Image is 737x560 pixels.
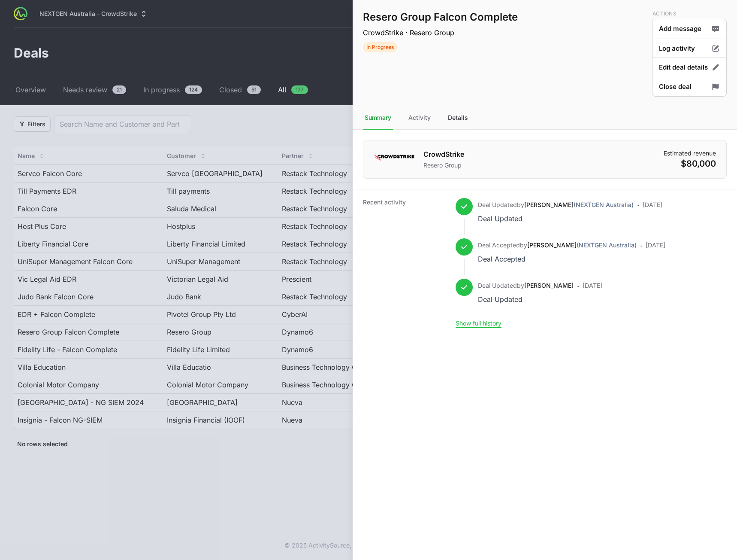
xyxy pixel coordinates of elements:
dt: Recent activity [363,198,445,328]
button: Edit deal details [652,58,727,78]
a: [PERSON_NAME](NEXTGEN Australia) [527,241,637,249]
div: Activity [407,107,432,130]
div: Deal Updated [478,293,574,305]
button: Add message [652,19,727,39]
h1: Resero Group Falcon Complete [363,10,518,24]
time: [DATE] [583,282,602,289]
time: [DATE] [643,201,662,208]
p: CrowdStrike · Resero Group [363,27,518,38]
span: Deal Accepted [478,241,520,249]
div: Summary [363,107,393,130]
button: Show full history [456,320,501,327]
h1: CrowdStrike [423,149,464,159]
div: Deal Accepted [478,253,637,265]
p: by [478,201,634,209]
dd: $80,000 [664,158,716,170]
nav: Tabs [353,107,737,130]
ul: Activity history timeline [456,198,665,319]
span: · [640,240,642,265]
div: Deal Updated [478,213,634,225]
div: Details [446,107,470,130]
p: by [478,281,574,290]
span: Deal Updated [478,201,517,208]
a: [PERSON_NAME](NEXTGEN Australia) [524,201,634,208]
p: Resero Group [423,161,464,170]
p: by [478,241,637,250]
p: Actions [652,10,727,17]
span: · [637,200,639,225]
img: CrowdStrike [374,149,415,166]
time: [DATE] [646,241,665,249]
button: Log activity [652,39,727,59]
div: Deal actions [652,10,727,96]
span: · [577,280,579,305]
span: Deal Updated [478,282,517,289]
button: Close deal [652,77,727,97]
dt: Estimated revenue [664,149,716,158]
a: [PERSON_NAME] [524,282,574,289]
span: (NEXTGEN Australia) [574,201,634,208]
span: (NEXTGEN Australia) [577,241,637,249]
